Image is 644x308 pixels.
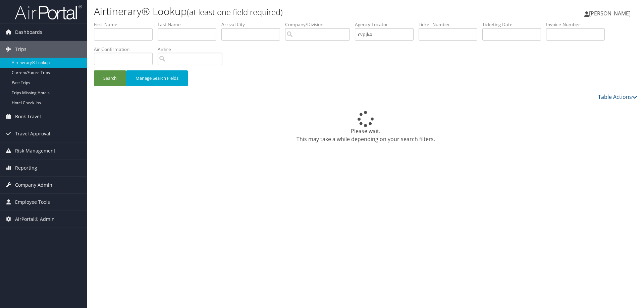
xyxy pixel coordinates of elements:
label: Company/Division [285,21,355,28]
label: Invoice Number [546,21,610,28]
label: Agency Locator [355,21,419,28]
span: Employee Tools [15,194,50,210]
button: Manage Search Fields [126,70,188,86]
span: Reporting [15,160,37,176]
a: Table Actions [598,93,637,101]
span: Risk Management [15,142,55,159]
label: Arrival City [221,21,285,28]
label: Ticket Number [419,21,482,28]
label: Air Confirmation [94,46,158,53]
label: Airline [158,46,227,53]
div: Please wait. This may take a while depending on your search filters. [94,111,637,143]
a: [PERSON_NAME] [584,3,637,23]
small: (at least one field required) [187,6,283,17]
label: First Name [94,21,158,28]
span: Book Travel [15,108,41,125]
label: Ticketing Date [482,21,546,28]
span: Trips [15,41,26,58]
button: Search [94,70,126,86]
h1: Airtinerary® Lookup [94,4,456,18]
span: AirPortal® Admin [15,211,55,228]
span: [PERSON_NAME] [589,10,631,17]
span: Travel Approval [15,125,50,142]
img: airportal-logo.png [15,4,82,20]
span: Company Admin [15,177,52,193]
label: Last Name [158,21,221,28]
span: Dashboards [15,24,42,41]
